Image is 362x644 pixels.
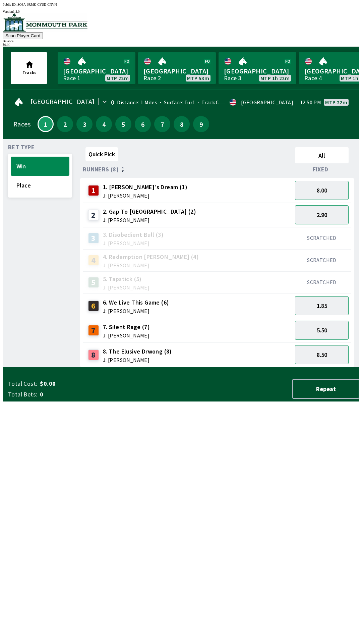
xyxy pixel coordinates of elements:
span: 3 [78,122,91,126]
div: 4 [88,255,99,266]
div: Public ID: [3,3,359,6]
button: 2 [57,116,73,132]
span: MTP 22m [325,100,347,105]
span: Bet Type [8,145,35,150]
span: Place [16,181,64,189]
span: 7 [156,122,169,126]
span: 12:50 PM [300,100,321,105]
span: J: [PERSON_NAME] [103,217,196,223]
div: [GEOGRAPHIC_DATA] [241,100,293,105]
div: Version 1.4.0 [3,10,359,13]
span: Distance: 1 Miles [117,99,157,106]
span: 7. Silent Rage (7) [103,323,150,331]
span: 2.90 [317,211,327,219]
a: [GEOGRAPHIC_DATA]Race 3MTP 1h 22m [219,52,296,84]
div: 3 [88,233,99,244]
span: Tracks [22,69,37,75]
span: 8. The Elusive Drwong (8) [103,347,172,356]
div: Balance [3,39,359,43]
span: MTP 53m [187,75,209,81]
a: [GEOGRAPHIC_DATA]Race 1MTP 22m [58,52,135,84]
span: 3. Disobedient Bull (3) [103,230,164,239]
span: 2. Gap To [GEOGRAPHIC_DATA] (2) [103,207,196,216]
button: Place [11,176,69,195]
span: 4. Redemption [PERSON_NAME] (4) [103,253,199,261]
span: Surface: Turf [157,99,195,106]
div: SCRATCHED [295,234,349,241]
span: 6 [136,122,149,126]
span: 8.50 [317,351,327,359]
span: [GEOGRAPHIC_DATA] [31,99,95,104]
span: [GEOGRAPHIC_DATA] [63,67,130,75]
span: Quick Pick [88,150,115,158]
button: 3 [76,116,93,132]
span: 9 [195,122,207,126]
span: J: [PERSON_NAME] [103,333,150,338]
button: 5.50 [295,321,349,340]
span: 1.85 [317,302,327,310]
span: Total Cost: [8,380,37,388]
div: 5 [88,277,99,288]
span: J: [PERSON_NAME] [103,285,149,290]
button: Quick Pick [85,147,118,161]
button: 8.50 [295,345,349,364]
button: 4 [96,116,112,132]
span: MTP 22m [107,75,129,81]
span: J: [PERSON_NAME] [103,263,199,268]
span: 1 [40,122,51,126]
button: 1 [38,116,54,132]
button: Repeat [292,379,359,399]
span: MTP 1h 22m [260,75,290,81]
span: J: [PERSON_NAME] [103,357,172,363]
img: venue logo [3,13,87,32]
button: 2.90 [295,205,349,224]
span: 5. Tapstick (5) [103,275,149,283]
button: Win [11,157,69,176]
button: All [295,147,349,163]
div: SCRATCHED [295,279,349,285]
div: 2 [88,210,99,220]
button: 7 [154,116,170,132]
span: 2 [59,122,71,126]
span: 8.00 [317,186,327,194]
span: SO3A-6RMK-CYSD-CNVN [17,3,57,6]
span: Fixed [313,167,328,172]
div: 0 [111,100,114,105]
div: 8 [88,350,99,360]
span: 1. [PERSON_NAME]'s Dream (1) [103,183,187,192]
span: 5.50 [317,326,327,334]
div: Race 1 [63,75,80,81]
button: 8 [174,116,190,132]
span: 4 [98,122,110,126]
div: Fixed [292,166,351,173]
span: [GEOGRAPHIC_DATA] [143,67,210,75]
button: 5 [115,116,131,132]
button: 1.85 [295,296,349,315]
span: 0 [40,390,145,398]
button: Scan Player Card [3,32,43,39]
span: J: [PERSON_NAME] [103,308,169,314]
div: Race 4 [304,75,322,81]
a: [GEOGRAPHIC_DATA]Race 2MTP 53m [138,52,216,84]
div: 6 [88,301,99,311]
div: Races [13,121,31,127]
div: 1 [88,185,99,196]
div: Race 3 [224,75,241,81]
span: Track Condition: Heavy [195,99,257,106]
span: 8 [175,122,188,126]
span: Total Bets: [8,390,37,398]
button: 6 [135,116,151,132]
div: $ 0.00 [3,43,359,47]
div: 7 [88,325,99,336]
span: 6. We Live This Game (6) [103,298,169,307]
button: 8.00 [295,181,349,200]
div: Race 2 [143,75,161,81]
span: Repeat [298,385,353,393]
span: All [298,152,346,159]
span: $0.00 [40,380,145,388]
span: Win [16,162,64,170]
span: [GEOGRAPHIC_DATA] [224,67,291,75]
span: J: [PERSON_NAME] [103,240,164,246]
button: 9 [193,116,209,132]
span: 5 [117,122,130,126]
